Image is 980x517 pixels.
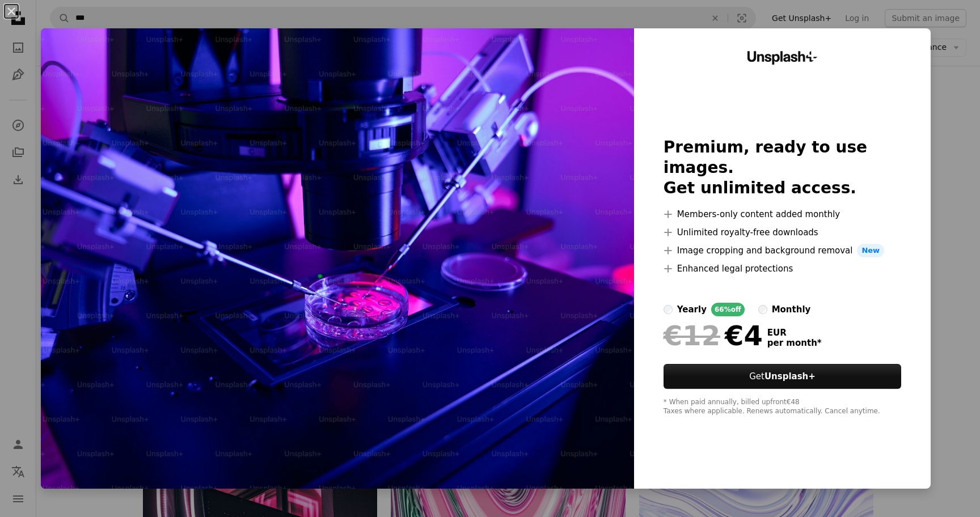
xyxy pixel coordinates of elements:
li: Image cropping and background removal [664,244,901,257]
span: EUR [767,328,822,338]
span: per month * [767,338,822,348]
button: GetUnsplash+ [664,364,901,389]
div: * When paid annually, billed upfront €48 Taxes where applicable. Renews automatically. Cancel any... [664,398,901,416]
div: €4 [664,321,763,350]
li: Members-only content added monthly [664,207,901,221]
strong: Unsplash+ [764,371,816,382]
li: Enhanced legal protections [664,262,901,276]
span: New [857,244,884,257]
input: monthly [758,305,767,314]
div: yearly [677,303,707,316]
span: €12 [664,321,720,350]
input: yearly66%off [664,305,673,314]
div: 66% off [711,303,745,316]
h2: Premium, ready to use images. Get unlimited access. [664,137,901,198]
li: Unlimited royalty-free downloads [664,226,901,239]
div: monthly [772,303,811,316]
